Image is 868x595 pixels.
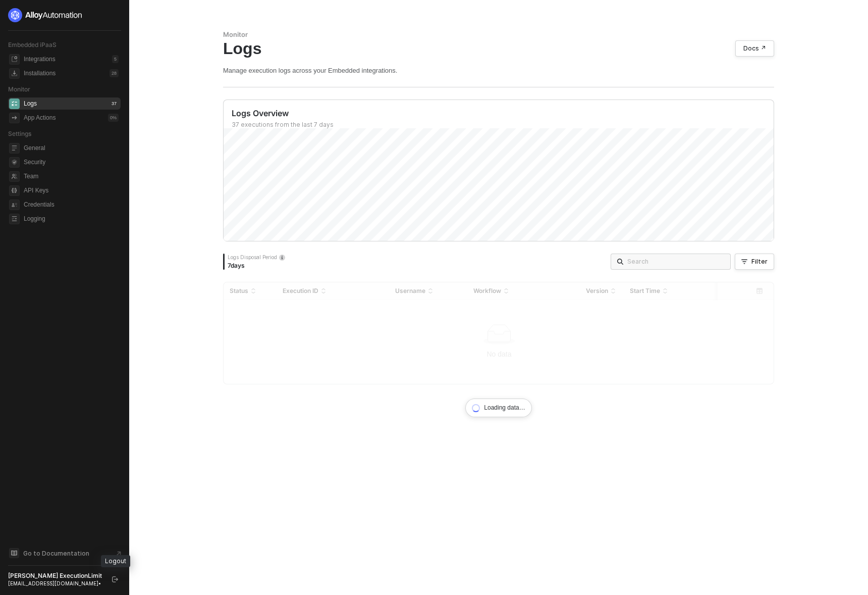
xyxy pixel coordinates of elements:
[228,254,285,261] div: Logs Disposal Period
[110,69,119,77] div: 28
[23,549,89,558] span: Go to Documentation
[9,98,20,109] span: icon-logs
[751,258,768,266] div: Filter
[223,66,774,75] div: Manage execution logs across your Embedded integrations.
[627,256,724,267] input: Search
[735,40,774,57] a: Docs ↗
[24,142,119,154] span: General
[735,254,774,270] button: Filter
[9,214,20,224] span: logging
[24,184,119,196] span: API Keys
[24,170,119,182] span: Team
[9,185,20,196] span: api-key
[24,69,56,78] div: Installations
[9,54,20,65] span: integrations
[228,262,285,270] div: 7 days
[743,44,766,53] div: Docs ↗
[8,130,31,137] span: Settings
[8,8,83,22] img: logo
[24,114,56,122] div: App Actions
[8,547,121,559] a: Knowledge Base
[232,108,774,119] div: Logs Overview
[24,199,119,211] span: Credentials
[24,100,37,108] div: Logs
[101,555,130,567] div: Logout
[112,576,118,582] span: logout
[9,548,19,558] span: documentation
[9,68,20,79] span: installations
[9,157,20,168] span: security
[24,156,119,168] span: Security
[110,100,119,108] div: 37
[9,171,20,182] span: team
[112,55,119,63] div: 5
[114,549,124,559] span: document-arrow
[9,200,20,210] span: credentials
[9,143,20,154] span: general
[24,55,56,64] div: Integrations
[108,114,119,122] div: 0 %
[465,399,531,417] div: Loading data…
[8,580,103,587] div: [EMAIL_ADDRESS][DOMAIN_NAME] •
[9,113,20,123] span: icon-app-actions
[223,30,774,39] div: Monitor
[8,41,57,48] span: Embedded iPaaS
[223,39,774,58] div: Logs
[8,572,103,580] div: [PERSON_NAME] ExecutionLimit
[8,8,121,22] a: logo
[232,121,774,129] div: 37 executions from the last 7 days
[8,85,30,93] span: Monitor
[24,213,119,225] span: Logging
